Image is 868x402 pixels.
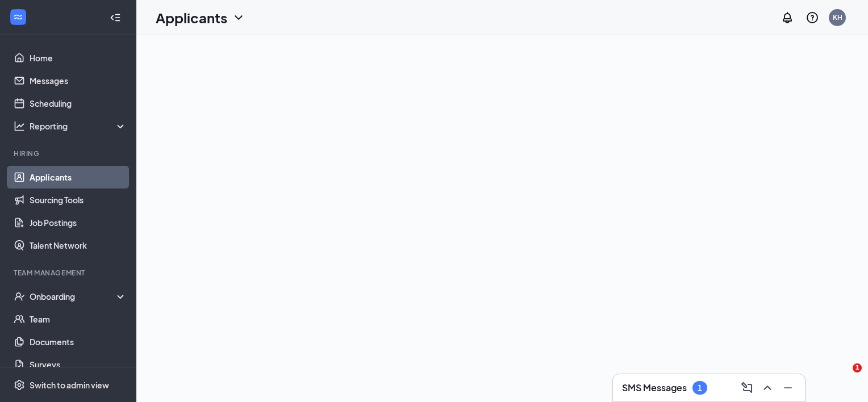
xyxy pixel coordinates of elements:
div: Hiring [14,149,124,158]
svg: ChevronUp [761,381,774,395]
a: Applicants [30,166,127,189]
svg: Collapse [110,12,121,23]
iframe: Intercom live chat [829,363,857,391]
button: ChevronUp [757,379,775,397]
a: Job Postings [30,211,127,234]
div: Switch to admin view [30,379,109,391]
svg: ChevronDown [232,11,245,24]
div: Onboarding [30,291,127,302]
a: Messages [30,69,127,92]
h3: SMS Messages [622,382,687,394]
h1: Applicants [156,8,227,27]
svg: Minimize [781,381,795,395]
a: Scheduling [30,92,127,115]
button: Minimize [778,379,796,397]
svg: Analysis [14,120,25,132]
svg: Settings [14,379,25,391]
div: Team Management [14,268,124,278]
a: Team [30,308,127,330]
a: Sourcing Tools [30,189,127,211]
a: Talent Network [30,234,127,257]
span: 1 [853,363,862,372]
svg: Notifications [781,11,794,24]
button: ComposeMessage [737,379,755,397]
svg: UserCheck [14,291,25,302]
a: Surveys [30,353,127,376]
div: KH [833,12,842,22]
a: Documents [30,330,127,353]
div: Reporting [30,120,127,132]
a: Home [30,47,127,69]
div: 1 [698,383,702,393]
svg: WorkstreamLogo [12,11,24,23]
svg: ComposeMessage [740,381,754,395]
svg: QuestionInfo [806,11,819,24]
